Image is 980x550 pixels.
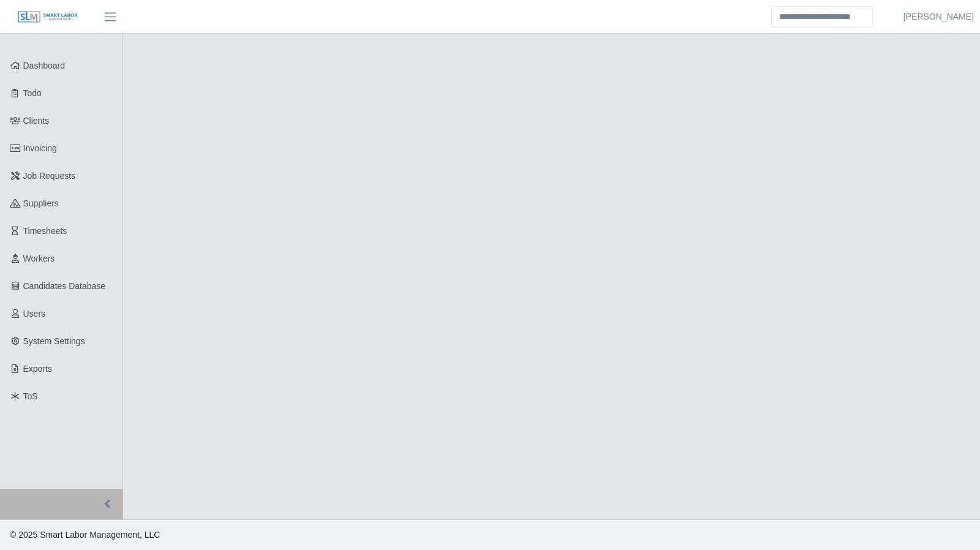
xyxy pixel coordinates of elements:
[23,309,46,318] span: Users
[23,198,59,208] span: Suppliers
[23,364,52,374] span: Exports
[23,61,66,70] span: Dashboard
[23,391,38,401] span: ToS
[23,171,76,181] span: Job Requests
[23,254,55,263] span: Workers
[23,336,85,346] span: System Settings
[23,143,57,153] span: Invoicing
[23,226,67,236] span: Timesheets
[903,10,974,23] a: [PERSON_NAME]
[10,530,160,540] span: © 2025 Smart Labor Management, LLC
[771,6,873,28] input: Search
[23,281,106,291] span: Candidates Database
[23,116,50,126] span: Clients
[17,10,78,24] img: SLM Logo
[23,88,42,98] span: Todo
